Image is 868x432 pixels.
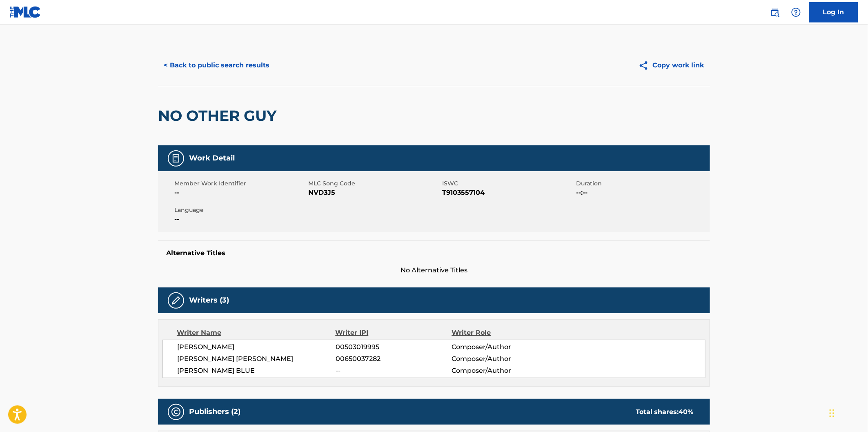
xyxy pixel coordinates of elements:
h5: Publishers (2) [189,407,240,416]
img: search [770,7,780,17]
span: [PERSON_NAME] BLUE [177,366,336,376]
div: Writer IPI [336,328,452,338]
span: Language [174,206,306,214]
img: help [791,7,801,17]
span: 00650037282 [336,354,452,364]
span: -- [174,188,306,198]
span: NVD3J5 [308,188,440,198]
div: Total shares: [636,407,694,417]
span: 00503019995 [336,342,452,352]
a: Public Search [767,4,783,20]
img: Writers [171,296,181,305]
div: Help [788,4,804,20]
span: 40 % [679,408,694,416]
img: Publishers [171,407,181,417]
h5: Writers (3) [189,296,229,305]
span: MLC Song Code [308,179,440,188]
span: No Alternative Titles [158,265,710,275]
h5: Alternative Titles [166,249,702,257]
span: Duration [576,179,708,188]
span: Composer/Author [452,354,557,364]
span: --:-- [576,188,708,198]
button: < Back to public search results [158,55,275,76]
span: Member Work Identifier [174,179,306,188]
h5: Work Detail [189,154,235,163]
img: Copy work link [639,60,653,71]
a: Log In [809,2,858,22]
img: Work Detail [171,154,181,163]
span: T9103557104 [442,188,574,198]
span: ISWC [442,179,574,188]
div: Writer Name [177,328,336,338]
button: Copy work link [633,55,710,76]
iframe: Chat Widget [827,393,868,432]
span: [PERSON_NAME] [PERSON_NAME] [177,354,336,364]
span: [PERSON_NAME] [177,342,336,352]
h2: NO OTHER GUY [158,107,280,125]
div: Drag [830,401,835,425]
span: -- [336,366,452,376]
div: Writer Role [452,328,557,338]
span: Composer/Author [452,366,557,376]
img: MLC Logo [10,6,41,18]
span: -- [174,214,306,224]
span: Composer/Author [452,342,557,352]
